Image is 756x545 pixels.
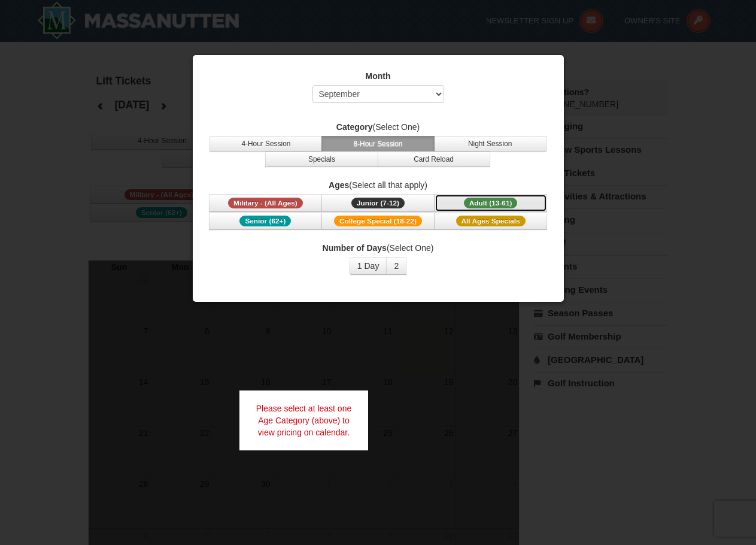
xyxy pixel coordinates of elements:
div: Please select at least one Age Category (above) to view pricing on calendar. [239,390,369,450]
button: Junior (7-12) [321,194,434,212]
span: Junior (7-12) [351,198,405,208]
label: (Select One) [208,242,549,254]
button: Specials [265,152,378,167]
span: College Special (18-22) [334,216,422,226]
button: Card Reload [378,152,490,167]
button: 4-Hour Session [210,136,322,152]
button: College Special (18-22) [321,212,434,230]
span: Adult (13-61) [464,198,518,208]
label: (Select all that apply) [208,179,549,191]
strong: Month [366,71,391,81]
button: Night Session [434,136,546,152]
button: All Ages Specials [435,212,547,230]
span: Senior (62+) [239,216,291,226]
span: All Ages Specials [456,216,526,226]
button: Adult (13-61) [435,194,547,212]
strong: Category [336,122,373,132]
button: 2 [386,257,406,275]
span: Military - (All Ages) [228,198,303,208]
strong: Number of Days [323,243,387,253]
button: Military - (All Ages) [209,194,321,212]
button: 8-Hour Session [321,136,434,152]
strong: Ages [329,180,349,190]
label: (Select One) [208,121,549,133]
button: Senior (62+) [209,212,321,230]
button: 1 Day [350,257,387,275]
